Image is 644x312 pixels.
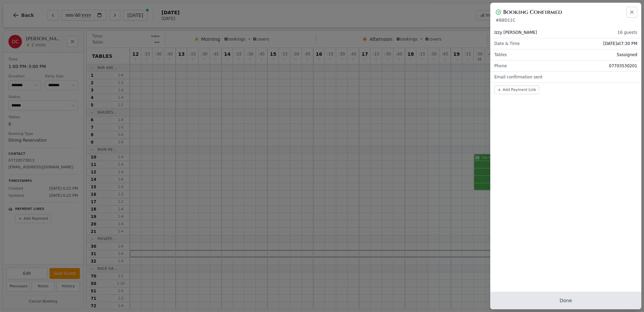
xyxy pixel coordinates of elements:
[503,8,562,16] h2: Booking Confirmed
[490,72,641,82] div: Email confirmation sent
[496,18,636,23] p: # B8D11C
[494,41,520,46] span: Date & Time
[617,30,637,35] span: 16 guests
[617,52,637,57] span: 5 assigned
[603,41,637,46] span: [DATE] at 7:30 PM
[494,52,507,57] span: Tables
[490,292,641,309] button: Done
[494,30,537,35] span: Izzy [PERSON_NAME]
[494,86,539,94] button: Add Payment Link
[609,63,637,69] span: 07703530201
[494,63,507,69] span: Phone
